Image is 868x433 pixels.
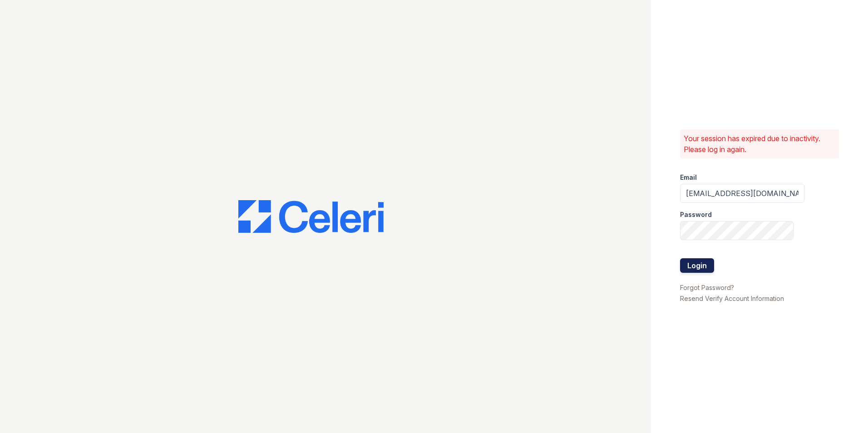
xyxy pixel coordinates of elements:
[680,295,784,302] a: Resend Verify Account Information
[238,200,384,233] img: CE_Logo_Blue-a8612792a0a2168367f1c8372b55b34899dd931a85d93a1a3d3e32e68fde9ad4.png
[680,173,697,182] label: Email
[684,133,835,155] p: Your session has expired due to inactivity. Please log in again.
[680,284,734,291] a: Forgot Password?
[680,210,712,219] label: Password
[680,258,714,273] button: Login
